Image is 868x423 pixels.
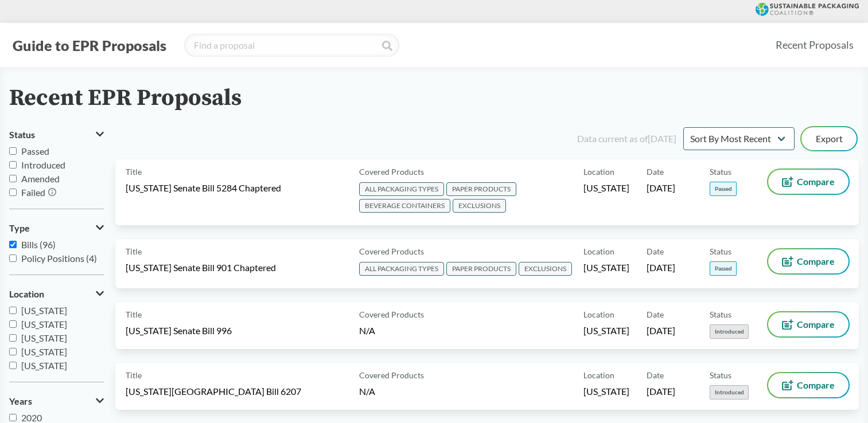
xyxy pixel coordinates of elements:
span: Location [583,369,614,381]
span: Covered Products [359,245,424,257]
span: Location [583,308,614,320]
span: Date [647,369,664,381]
input: 2020 [9,414,17,421]
input: [US_STATE] [9,307,17,314]
span: Status [9,130,35,140]
span: Title [126,166,142,178]
span: [US_STATE][GEOGRAPHIC_DATA] Bill 6207 [126,385,301,398]
span: Status [710,245,731,257]
span: [US_STATE] [21,332,67,343]
span: Introduced [710,385,749,399]
button: Compare [768,312,848,336]
span: [US_STATE] [583,261,629,274]
span: Compare [797,177,835,186]
input: Failed [9,189,17,196]
span: Bills (96) [21,239,56,250]
span: Date [647,245,664,257]
input: [US_STATE] [9,320,17,328]
span: Introduced [21,159,65,170]
button: Years [9,391,104,411]
span: [DATE] [647,385,675,398]
span: [US_STATE] [583,324,629,337]
span: [US_STATE] Senate Bill 996 [126,324,232,337]
span: Title [126,308,142,320]
input: [US_STATE] [9,334,17,342]
span: Covered Products [359,166,424,178]
span: [US_STATE] Senate Bill 5284 Chaptered [126,182,281,194]
span: Amended [21,173,60,184]
span: EXCLUSIONS [519,262,572,276]
button: Location [9,284,104,304]
span: Date [647,166,664,178]
span: Passed [710,261,737,276]
span: Covered Products [359,369,424,381]
button: Export [801,127,857,150]
span: [DATE] [647,261,675,274]
span: Compare [797,257,835,266]
span: EXCLUSIONS [453,199,506,213]
span: [US_STATE] [583,182,629,194]
input: [US_STATE] [9,362,17,369]
span: Compare [797,381,835,390]
span: [US_STATE] [21,360,67,371]
button: Compare [768,249,848,273]
div: Data current as of [DATE] [577,132,676,146]
span: Compare [797,320,835,329]
span: [US_STATE] [21,305,67,316]
span: Covered Products [359,308,424,320]
span: Status [710,166,731,178]
span: BEVERAGE CONTAINERS [359,199,450,213]
span: Passed [710,182,737,196]
input: Passed [9,147,17,155]
button: Status [9,125,104,144]
span: Status [710,369,731,381]
span: Location [583,166,614,178]
span: [US_STATE] [583,385,629,398]
input: [US_STATE] [9,348,17,355]
button: Type [9,218,104,238]
input: Bills (96) [9,241,17,248]
span: Years [9,396,32,406]
span: Title [126,245,142,257]
span: [DATE] [647,182,675,194]
span: Policy Positions (4) [21,253,97,264]
a: Recent Proposals [770,32,859,58]
span: [US_STATE] [21,346,67,357]
input: Policy Positions (4) [9,254,17,262]
span: PAPER PRODUCTS [446,182,516,196]
span: Location [583,245,614,257]
button: Guide to EPR Proposals [9,36,170,54]
span: Introduced [710,324,749,339]
button: Compare [768,170,848,194]
span: Location [9,289,44,299]
span: Status [710,308,731,320]
span: Passed [21,146,49,156]
input: Amended [9,175,17,182]
span: Type [9,223,30,233]
span: [DATE] [647,324,675,337]
button: Compare [768,373,848,397]
span: ALL PACKAGING TYPES [359,262,444,276]
span: PAPER PRODUCTS [446,262,516,276]
input: Introduced [9,161,17,169]
span: N/A [359,325,375,336]
span: ALL PACKAGING TYPES [359,182,444,196]
h2: Recent EPR Proposals [9,85,242,111]
span: 2020 [21,412,42,423]
span: Date [647,308,664,320]
input: Find a proposal [184,34,399,57]
span: Failed [21,187,45,198]
span: [US_STATE] Senate Bill 901 Chaptered [126,261,276,274]
span: Title [126,369,142,381]
span: N/A [359,386,375,397]
span: [US_STATE] [21,319,67,330]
